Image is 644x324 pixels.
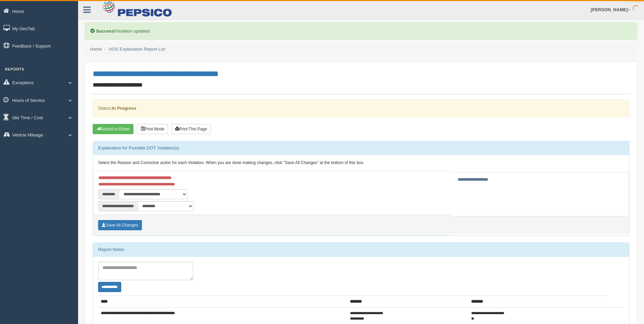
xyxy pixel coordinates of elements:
a: Home [90,47,102,52]
div: Explanation for Possible DOT Violation(s) [93,141,629,155]
div: Status: [93,100,629,117]
button: Save [98,220,142,230]
button: Print This Page [171,124,211,134]
div: Select the Reason and Corrective action for each Violation. When you are done making changes, cli... [93,155,629,171]
strong: In Progress [112,106,136,111]
button: Submit To Driver [93,124,133,134]
div: Report Notes [93,243,629,256]
a: HOS Explanation Report List [109,47,165,52]
button: Print Mode [137,124,168,134]
button: Change Filter Options [98,282,121,292]
b: Success! [96,29,115,34]
div: Violation updated. [85,22,637,40]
